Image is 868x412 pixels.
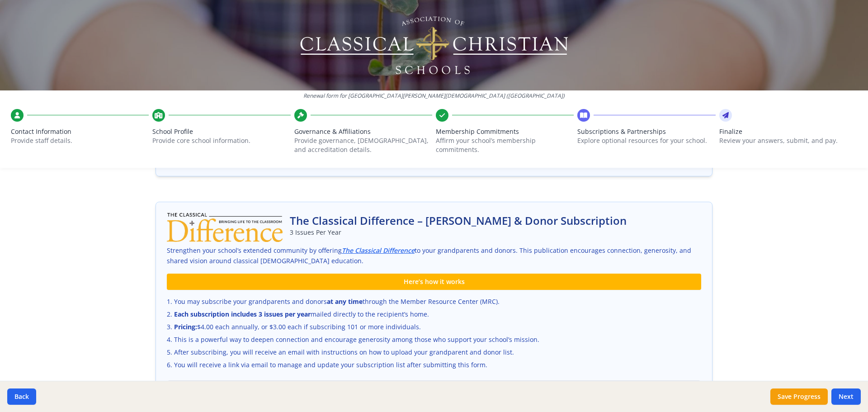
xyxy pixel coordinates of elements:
[719,127,857,136] span: Finalize
[7,388,36,405] button: Back
[770,388,828,405] button: Save Progress
[167,297,701,306] li: You may subscribe your grandparents and donors through the Member Resource Center (MRC).
[152,136,290,145] p: Provide core school information.
[294,127,432,136] span: Governance & Affiliations
[167,310,701,319] li: mailed directly to the recipient’s home.
[831,388,861,405] button: Next
[152,127,290,136] span: School Profile
[290,228,627,237] p: 3 Issues Per Year
[719,136,857,145] p: Review your answers, submit, and pay.
[577,127,715,136] span: Subscriptions & Partnerships
[294,136,432,154] p: Provide governance, [DEMOGRAPHIC_DATA], and accreditation details.
[174,310,311,318] strong: Each subscription includes 3 issues per year
[174,322,197,331] strong: Pricing:
[436,136,574,154] p: Affirm your school’s membership commitments.
[11,127,149,136] span: Contact Information
[167,246,701,266] p: Strengthen your school’s extended community by offering to your grandparents and donors. This pub...
[167,213,283,242] img: The Classical Difference
[167,348,701,357] li: After subscribing, you will receive an email with instructions on how to upload your grandparent ...
[167,322,701,331] li: $4.00 each annually, or $3.00 each if subscribing 101 or more individuals.
[436,127,574,136] span: Membership Commitments
[577,136,715,145] p: Explore optional resources for your school.
[342,246,415,256] a: The Classical Difference
[327,297,363,306] strong: at any time
[290,213,627,228] h2: The Classical Difference – [PERSON_NAME] & Donor Subscription
[11,136,149,145] p: Provide staff details.
[167,360,701,369] li: You will receive a link via email to manage and update your subscription list after submitting th...
[299,14,570,77] img: Logo
[167,274,701,290] div: Here’s how it works
[167,335,701,344] li: This is a powerful way to deepen connection and encourage generosity among those who support your...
